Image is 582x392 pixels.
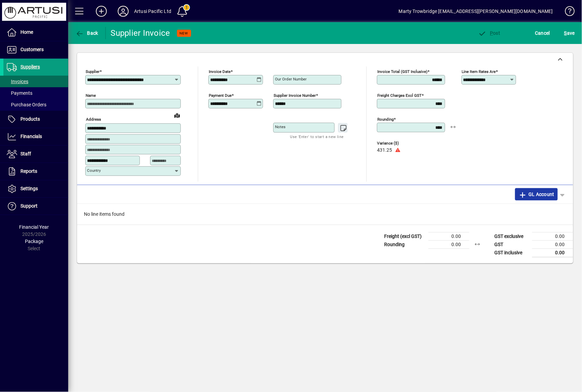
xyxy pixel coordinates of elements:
[428,240,469,248] td: 0.00
[377,117,394,122] mat-label: Rounding
[111,28,170,39] div: Supplier Invoice
[3,128,68,145] a: Financials
[477,27,502,39] button: Post
[3,163,68,180] a: Reports
[25,239,43,244] span: Package
[532,232,573,240] td: 0.00
[3,87,68,99] a: Payments
[112,5,134,17] button: Profile
[19,224,49,230] span: Financial Year
[3,180,68,197] a: Settings
[490,30,493,36] span: P
[77,204,573,225] div: No line items found
[134,6,171,17] div: Artusi Pacific Ltd
[20,168,37,174] span: Reports
[381,232,428,240] td: Freight (excl GST)
[3,198,68,215] a: Support
[381,240,428,248] td: Rounding
[491,232,532,240] td: GST exclusive
[563,27,577,39] button: Save
[75,30,98,36] span: Back
[180,31,188,35] span: NEW
[377,93,422,98] mat-label: Freight charges excl GST
[534,27,552,39] button: Cancel
[87,168,101,173] mat-label: Country
[20,64,40,70] span: Suppliers
[3,146,68,163] a: Staff
[68,27,106,39] app-page-header-button: Back
[86,69,100,74] mat-label: Supplier
[209,93,232,98] mat-label: Payment due
[377,148,392,153] span: 431.25
[7,102,46,107] span: Purchase Orders
[491,240,532,248] td: GST
[3,99,68,110] a: Purchase Orders
[20,47,44,52] span: Customers
[275,77,307,81] mat-label: Our order number
[20,203,38,209] span: Support
[172,110,183,121] a: View on map
[564,30,567,36] span: S
[491,248,532,257] td: GST inclusive
[86,93,96,98] mat-label: Name
[90,5,112,17] button: Add
[290,133,344,140] mat-hint: Use 'Enter' to start a new line
[535,28,550,39] span: Cancel
[274,93,316,98] mat-label: Supplier invoice number
[519,189,554,200] span: GL Account
[20,186,38,191] span: Settings
[462,69,496,74] mat-label: Line item rates are
[20,134,42,139] span: Financials
[377,141,418,146] span: Variance ($)
[377,69,427,74] mat-label: Invoice Total (GST inclusive)
[20,29,33,35] span: Home
[532,248,573,257] td: 0.00
[7,79,28,84] span: Invoices
[3,24,68,41] a: Home
[399,6,553,17] div: Marty Trowbridge [EMAIL_ADDRESS][PERSON_NAME][DOMAIN_NAME]
[560,1,573,24] a: Knowledge Base
[428,232,469,240] td: 0.00
[532,240,573,248] td: 0.00
[74,27,100,39] button: Back
[3,41,68,58] a: Customers
[515,188,558,200] button: GL Account
[3,76,68,87] a: Invoices
[3,111,68,128] a: Products
[564,28,575,39] span: ave
[209,69,231,74] mat-label: Invoice date
[275,124,286,129] mat-label: Notes
[20,151,31,156] span: Staff
[20,116,40,122] span: Products
[7,90,32,96] span: Payments
[478,30,500,36] span: ost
